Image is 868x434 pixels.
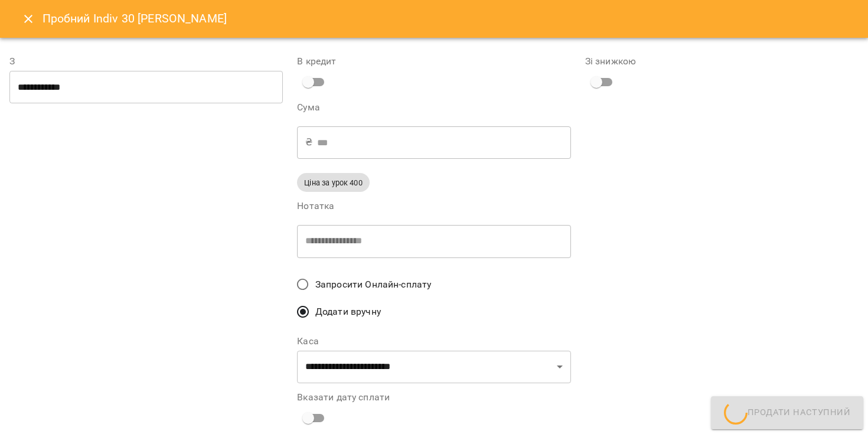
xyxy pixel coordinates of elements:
span: Запросити Онлайн-сплату [315,278,431,292]
label: Нотатка [297,201,570,211]
label: Сума [297,103,570,112]
h6: Пробний Indiv 30 [PERSON_NAME] [43,9,227,28]
label: В кредит [297,57,570,66]
span: Додати вручну [315,305,381,319]
span: Ціна за урок 400 [297,177,369,188]
p: ₴ [305,135,312,149]
button: Close [14,5,43,33]
label: Зі знижкою [585,57,859,66]
label: Каса [297,337,570,346]
label: Вказати дату сплати [297,393,570,402]
label: З [9,57,283,66]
